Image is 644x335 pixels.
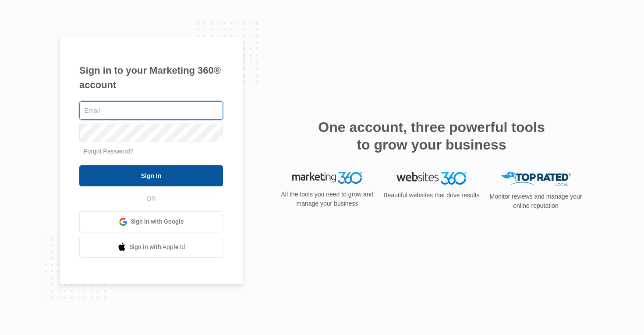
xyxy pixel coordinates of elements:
img: Top Rated Local [501,172,571,186]
a: Sign in with Apple Id [79,237,223,258]
h2: One account, three powerful tools to grow your business [315,118,548,153]
input: Email [79,101,223,120]
span: OR [141,194,162,203]
a: Forgot Password? [84,148,134,155]
p: All the tools you need to grow and manage your business [278,190,376,208]
span: Sign in with Apple Id [129,242,185,252]
img: Websites 360 [396,172,467,185]
input: Sign In [79,165,223,186]
p: Beautiful websites that drive results [382,191,481,200]
img: Marketing 360 [292,172,362,184]
h1: Sign in to your Marketing 360® account [79,63,223,92]
p: Monitor reviews and manage your online reputation [487,192,585,210]
span: Sign in with Google [131,217,184,226]
a: Sign in with Google [79,211,223,232]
